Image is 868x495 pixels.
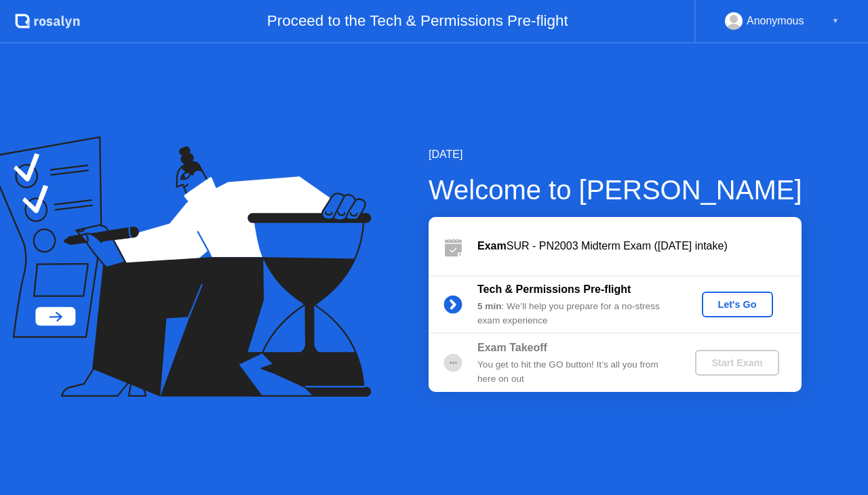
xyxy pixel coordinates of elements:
[477,283,631,295] b: Tech & Permissions Pre-flight
[832,12,839,30] div: ▼
[477,342,547,353] b: Exam Takeoff
[477,238,802,254] div: SUR - PN2003 Midterm Exam ([DATE] intake)
[702,292,773,317] button: Let's Go
[477,358,673,386] div: You get to hit the GO button! It’s all you from here on out
[477,300,673,328] div: : We’ll help you prepare for a no-stress exam experience
[707,299,768,310] div: Let's Go
[429,146,802,163] div: [DATE]
[429,170,802,210] div: Welcome to [PERSON_NAME]
[695,350,778,376] button: Start Exam
[701,357,773,368] div: Start Exam
[477,240,507,252] b: Exam
[477,301,502,311] b: 5 min
[747,12,804,30] div: Anonymous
